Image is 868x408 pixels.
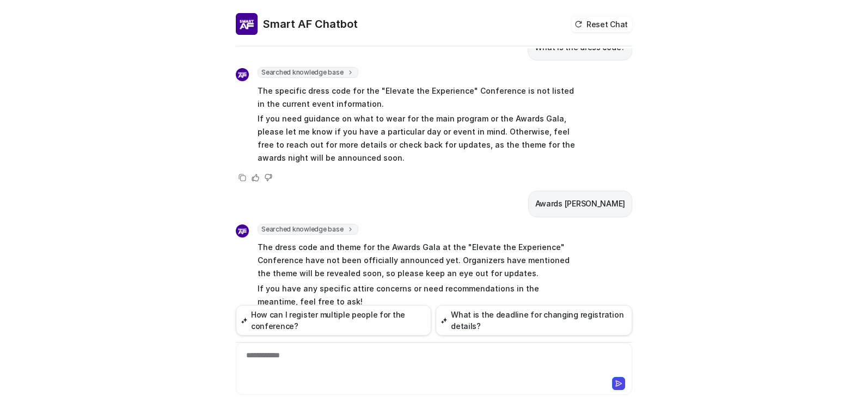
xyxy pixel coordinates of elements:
[258,84,576,111] p: The specific dress code for the "Elevate the Experience" Conference is not listed in the current ...
[236,224,249,238] img: Widget
[236,13,258,35] img: Widget
[535,197,625,210] p: Awards [PERSON_NAME]
[436,305,632,336] button: What is the deadline for changing registration details?
[263,16,358,32] h2: Smart AF Chatbot
[258,112,576,165] p: If you need guidance on what to wear for the main program or the Awards Gala, please let me know ...
[236,305,431,336] button: How can I register multiple people for the conference?
[258,282,576,308] p: If you have any specific attire concerns or need recommendations in the meantime, feel free to ask!
[258,67,358,78] span: Searched knowledge base
[236,68,249,81] img: Widget
[258,241,576,280] p: The dress code and theme for the Awards Gala at the "Elevate the Experience" Conference have not ...
[258,224,358,235] span: Searched knowledge base
[571,16,632,32] button: Reset Chat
